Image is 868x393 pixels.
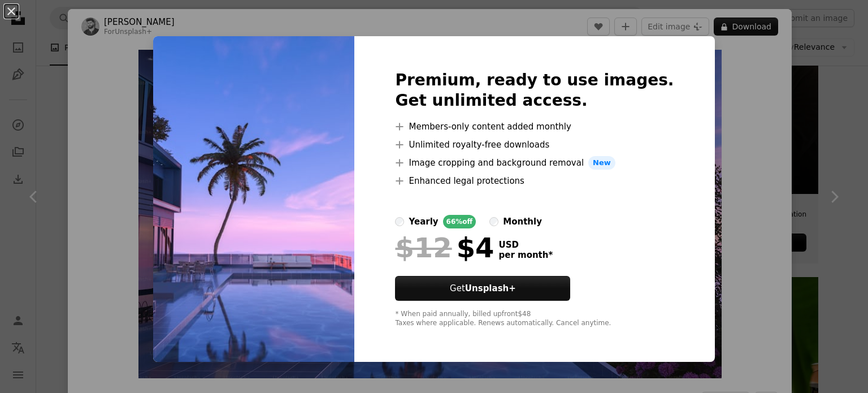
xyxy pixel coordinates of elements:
[395,217,404,226] input: yearly66%off
[498,250,553,260] span: per month *
[395,310,674,328] div: * When paid annually, billed upfront $48 Taxes where applicable. Renews automatically. Cancel any...
[395,174,674,188] li: Enhanced legal protections
[409,215,438,228] div: yearly
[443,215,476,228] div: 66% off
[395,276,570,301] button: GetUnsplash+
[395,70,674,111] h2: Premium, ready to use images. Get unlimited access.
[153,36,354,362] img: premium_photo-1746327707391-d095ac370b9c
[498,240,553,250] span: USD
[465,283,516,293] strong: Unsplash+
[489,217,498,226] input: monthly
[395,233,494,262] div: $4
[503,215,542,228] div: monthly
[395,233,452,262] span: $12
[395,156,674,170] li: Image cropping and background removal
[588,156,615,170] span: New
[395,138,674,152] li: Unlimited royalty-free downloads
[395,120,674,133] li: Members-only content added monthly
